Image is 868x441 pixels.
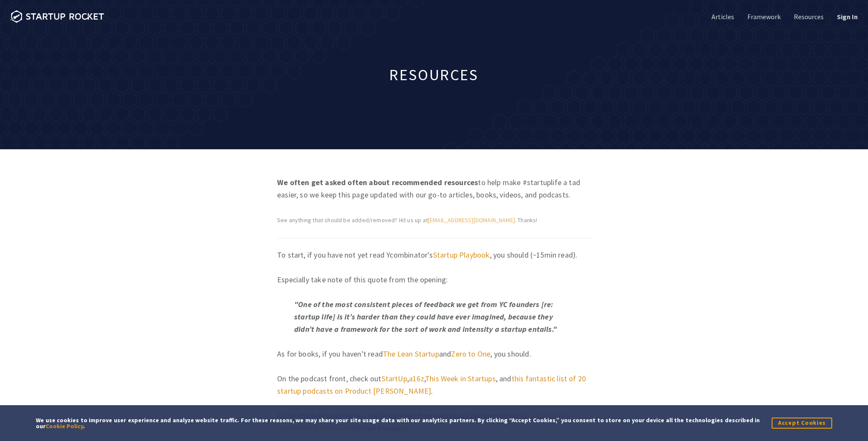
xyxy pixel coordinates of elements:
p: To start, if you have not yet read Ycombinator's , you should (~15min read). [277,249,591,261]
p: On the podcast front, check out , , , and . [277,372,591,397]
a: Sign In [835,12,858,21]
p: to help make #startuplife a tad easier, so we keep this page updated with our go-to articles, boo... [277,176,591,201]
small: See anything that should be added/removed? Hit us up at . Thanks! [277,215,538,225]
a: Resources [792,12,824,21]
a: StartUp [382,374,407,383]
a: Articles [710,12,734,21]
a: This Week in Startups [425,374,496,383]
a: this fantastic list of 20 startup podcasts on Product [PERSON_NAME] [277,374,586,396]
p: Especially take note of this quote from the opening: [277,273,591,286]
a: Zero to One [451,349,490,359]
a: [EMAIL_ADDRESS][DOMAIN_NAME] [428,216,515,224]
a: The Lean Startup [383,349,439,359]
a: a16z [409,374,424,383]
a: Framework [746,12,781,21]
p: As for books, if you haven't read and , you should. [277,348,591,360]
em: "One of the most consistent pieces of feedback we get from YC founders [re: startup life] is it’s... [294,299,557,334]
div: We use cookies to improve user experience and analyze website traffic. For these reasons, we may ... [36,417,760,429]
button: Accept Cookies [772,418,832,428]
a: Cookie Policy [46,422,83,430]
a: Startup Playbook [433,250,490,260]
strong: We often get asked often about recommended resources [277,177,478,187]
